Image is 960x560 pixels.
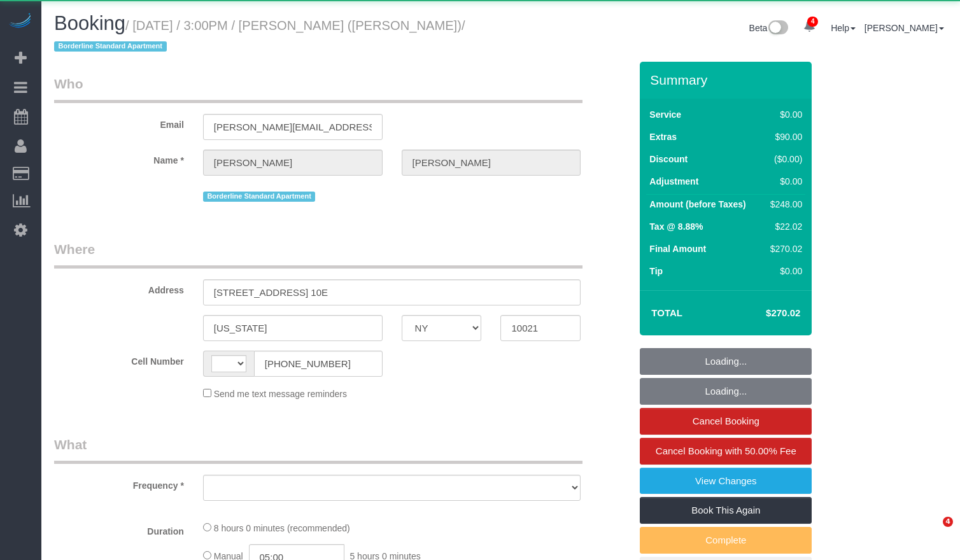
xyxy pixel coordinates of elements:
input: Zip Code [500,315,581,341]
div: $22.02 [765,220,802,233]
a: Book This Again [640,497,812,524]
input: Last Name [402,150,581,176]
div: $248.00 [765,198,802,211]
legend: Where [54,240,582,269]
div: $0.00 [765,175,802,188]
span: 4 [943,517,953,527]
div: $0.00 [765,265,802,277]
legend: Who [54,74,582,103]
span: 4 [807,17,818,27]
span: 8 hours 0 minutes (recommended) [214,523,350,533]
h4: $270.02 [728,308,800,319]
label: Adjustment [649,175,698,188]
input: City [203,315,383,341]
label: Frequency * [45,475,194,492]
label: Extras [649,130,677,143]
a: Cancel Booking [640,408,812,435]
span: Booking [54,12,125,34]
div: $0.00 [765,108,802,121]
img: Automaid Logo [8,13,33,31]
label: Cell Number [45,351,194,368]
div: $90.00 [765,130,802,143]
label: Email [45,114,194,131]
input: First Name [203,150,383,176]
a: [PERSON_NAME] [865,23,944,33]
div: ($0.00) [765,153,802,165]
input: Cell Number [254,351,383,377]
legend: What [54,435,582,464]
span: Cancel Booking with 50.00% Fee [656,445,796,456]
a: Help [831,23,856,33]
label: Duration [45,521,194,538]
label: Tip [649,265,663,277]
a: 4 [797,13,822,41]
span: Send me text message reminders [214,389,347,399]
div: $270.02 [765,242,802,255]
a: Cancel Booking with 50.00% Fee [640,438,812,465]
small: / [DATE] / 3:00PM / [PERSON_NAME] ([PERSON_NAME]) [54,18,465,54]
img: New interface [767,20,788,37]
label: Tax @ 8.88% [649,220,703,233]
a: View Changes [640,468,812,494]
label: Final Amount [649,242,706,255]
a: Beta [749,23,789,33]
input: Email [203,114,383,140]
label: Address [45,279,194,297]
span: Borderline Standard Apartment [54,41,167,52]
label: Amount (before Taxes) [649,198,745,211]
h3: Summary [650,73,805,87]
label: Service [649,108,681,121]
span: Borderline Standard Apartment [203,192,316,202]
label: Name * [45,150,194,167]
strong: Total [651,307,682,318]
iframe: Intercom live chat [917,517,947,547]
span: / [54,18,465,54]
label: Discount [649,153,688,165]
